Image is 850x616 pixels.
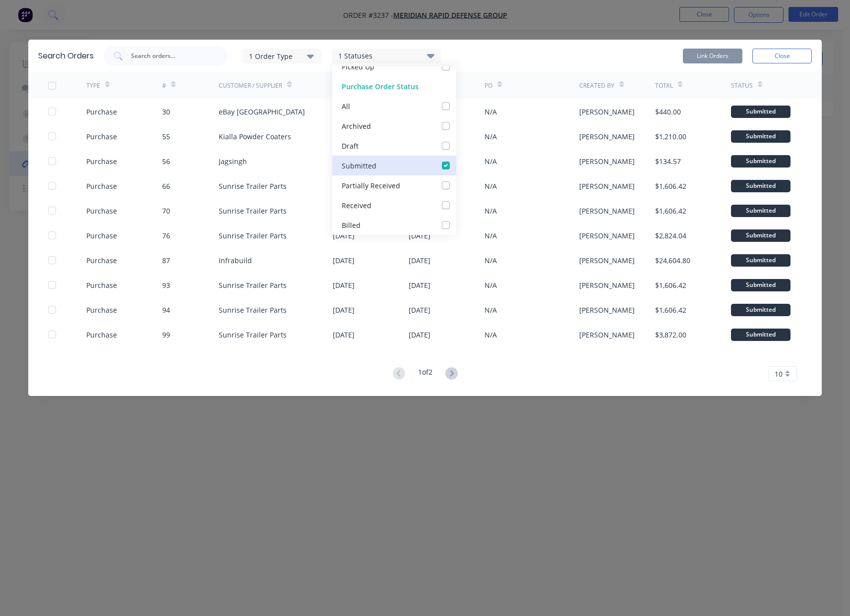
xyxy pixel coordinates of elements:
[485,107,497,117] div: N/A
[38,50,94,62] div: Search Orders
[731,130,790,143] div: Submitted
[219,255,252,266] div: Infrabuild
[86,206,117,216] div: Purchase
[409,230,430,241] div: [DATE]
[731,229,790,242] div: Submitted
[342,140,359,151] div: Draft
[655,107,681,117] div: $440.00
[86,280,117,290] div: Purchase
[579,156,635,167] div: [PERSON_NAME]
[342,220,361,230] div: Billed
[86,81,100,90] div: TYPE
[485,280,497,290] div: N/A
[333,230,355,241] div: [DATE]
[579,81,614,90] div: Created By
[655,255,690,266] div: $24,604.80
[485,181,497,191] div: N/A
[655,81,673,90] div: Total
[219,206,287,216] div: Sunrise Trailer Parts
[485,206,497,216] div: N/A
[342,200,371,210] div: Received
[655,181,686,191] div: $1,606.42
[162,206,170,216] div: 70
[409,330,430,340] div: [DATE]
[162,230,170,241] div: 76
[162,156,170,167] div: 56
[86,255,117,266] div: Purchase
[731,205,790,217] div: Submitted
[579,230,635,241] div: [PERSON_NAME]
[243,49,322,63] button: 1 Order Type
[86,107,117,117] div: Purchase
[579,131,635,142] div: [PERSON_NAME]
[409,255,430,266] div: [DATE]
[418,367,432,381] div: 1 of 2
[731,81,753,90] div: Status
[485,156,497,167] div: N/A
[752,49,812,63] button: Close
[162,280,170,290] div: 93
[485,81,492,90] div: PO
[731,254,790,267] div: Submitted
[162,181,170,191] div: 66
[219,181,287,191] div: Sunrise Trailer Parts
[655,206,686,216] div: $1,606.42
[162,330,170,340] div: 99
[86,156,117,167] div: Purchase
[162,305,170,315] div: 94
[342,120,371,131] div: Archived
[162,81,166,90] div: #
[579,181,635,191] div: [PERSON_NAME]
[485,330,497,340] div: N/A
[579,255,635,266] div: [PERSON_NAME]
[332,76,456,96] div: Purchase Order Status
[655,156,681,167] div: $134.57
[655,330,686,340] div: $3,872.00
[86,181,117,191] div: Purchase
[342,160,376,170] div: Submitted
[219,81,282,90] div: Customer / Supplier
[775,369,783,379] span: 10
[130,51,212,61] input: Search orders...
[86,230,117,241] div: Purchase
[219,131,291,142] div: Kialla Powder Coaters
[731,180,790,192] div: Submitted
[342,101,350,111] div: All
[655,230,686,241] div: $2,824.04
[579,206,635,216] div: [PERSON_NAME]
[219,330,287,340] div: Sunrise Trailer Parts
[249,51,315,61] div: 1 Order Type
[731,279,790,291] div: Submitted
[332,51,440,61] div: 1 Statuses
[731,155,790,168] div: Submitted
[162,131,170,142] div: 55
[86,131,117,142] div: Purchase
[731,329,790,341] div: Submitted
[655,305,686,315] div: $1,606.42
[485,230,497,241] div: N/A
[219,280,287,290] div: Sunrise Trailer Parts
[485,255,497,266] div: N/A
[579,280,635,290] div: [PERSON_NAME]
[86,305,117,315] div: Purchase
[731,106,790,118] div: Submitted
[485,305,497,315] div: N/A
[219,305,287,315] div: Sunrise Trailer Parts
[409,305,430,315] div: [DATE]
[731,304,790,316] div: Submitted
[162,255,170,266] div: 87
[579,107,635,117] div: [PERSON_NAME]
[333,330,355,340] div: [DATE]
[162,107,170,117] div: 30
[219,107,305,117] div: eBay [GEOGRAPHIC_DATA]
[485,131,497,142] div: N/A
[579,330,635,340] div: [PERSON_NAME]
[219,156,247,167] div: Jagsingh
[683,49,742,63] button: Link Orders
[219,230,287,241] div: Sunrise Trailer Parts
[655,131,686,142] div: $1,210.00
[409,280,430,290] div: [DATE]
[342,180,400,190] div: Partially Received
[86,330,117,340] div: Purchase
[333,255,355,266] div: [DATE]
